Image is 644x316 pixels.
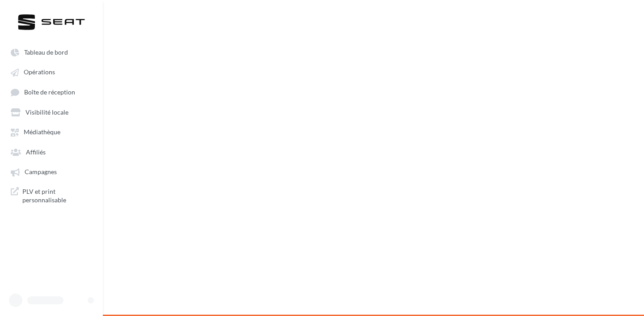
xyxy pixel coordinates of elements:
span: Affiliés [26,148,46,156]
span: Tableau de bord [24,48,68,56]
a: Campagnes [5,163,97,179]
a: Affiliés [5,144,97,160]
a: Visibilité locale [5,104,97,120]
span: Médiathèque [24,128,60,136]
a: Tableau de bord [5,44,97,60]
span: Boîte de réception [24,88,75,96]
span: PLV et print personnalisable [22,187,92,205]
a: Opérations [5,64,97,80]
a: Médiathèque [5,124,97,140]
span: Opérations [24,68,55,76]
span: Visibilité locale [25,108,68,116]
span: Campagnes [25,168,57,176]
a: PLV et print personnalisable [5,184,97,208]
a: Boîte de réception [5,84,97,100]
